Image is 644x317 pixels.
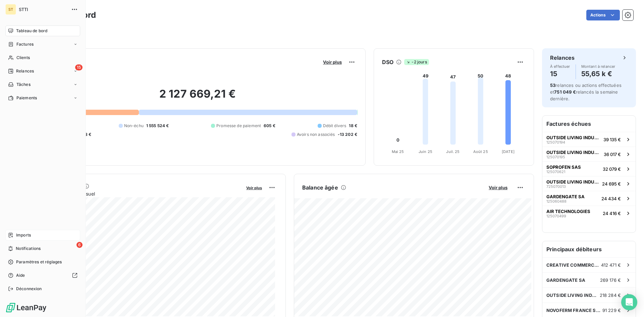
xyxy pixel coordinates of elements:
[586,10,620,20] button: Actions
[5,302,47,313] img: Logo LeanPay
[404,59,429,65] span: -2 jours
[602,308,621,313] span: 91 229 €
[550,64,570,68] span: À effectuer
[487,184,509,191] button: Voir plus
[38,190,241,197] span: Chiffre d'affaires mensuel
[473,149,488,154] tspan: Août 25
[603,211,621,216] span: 24 416 €
[419,149,432,154] tspan: Juin 25
[546,184,566,189] span: 725070013
[546,164,581,170] span: SOPROFEN SAS
[546,277,585,283] span: GARDENGATE SA
[550,83,622,101] span: relances ou actions effectuées et relancés la semaine dernière.
[16,95,37,101] span: Paiements
[502,149,515,154] tspan: [DATE]
[489,185,507,190] span: Voir plus
[542,206,636,220] button: AIR TECHNOLOGIES12507049924 416 €
[546,214,566,218] span: 125070499
[546,155,565,159] span: 125070195
[546,209,590,214] span: AIR TECHNOLOGIES
[542,132,636,147] button: OUTSIDE LIVING INDUSTRIES FRAN12507019439 135 €
[601,196,621,201] span: 24 434 €
[546,262,601,268] span: CREATIVE COMMERCE PARTNERS
[601,262,621,268] span: 412 471 €
[323,59,342,65] span: Voir plus
[349,123,357,129] span: 18 €
[264,123,275,129] span: 605 €
[76,242,83,248] span: 6
[16,41,34,47] span: Factures
[542,161,636,176] button: SOPROFEN SAS12507062132 079 €
[338,131,357,138] span: -13 202 €
[550,83,555,88] span: 53
[542,147,636,161] button: OUTSIDE LIVING INDUSTRIES FRAN12507019536 017 €
[16,82,31,88] span: Tâches
[554,89,576,95] span: 751 049 €
[392,149,404,154] tspan: Mai 25
[542,176,636,191] button: OUTSIDE LIVING INDUSTRIES FRAN72507001324 695 €
[124,123,144,129] span: Non-échu
[16,68,34,74] span: Relances
[75,64,83,70] span: 15
[446,149,460,154] tspan: Juil. 25
[546,179,599,184] span: OUTSIDE LIVING INDUSTRIES FRAN
[542,241,636,257] h6: Principaux débiteurs
[5,270,80,281] a: Aide
[542,191,636,206] button: GARDENGATE SA12506048824 434 €
[321,59,344,65] button: Voir plus
[382,58,393,66] h6: DSO
[16,246,41,252] span: Notifications
[581,64,615,68] span: Montant à relancer
[246,186,262,190] span: Voir plus
[542,116,636,132] h6: Factures échues
[546,293,600,298] span: OUTSIDE LIVING INDUSTRIES FRAN
[16,259,62,265] span: Paramètres et réglages
[323,123,346,129] span: Débit divers
[546,194,585,199] span: GARDENGATE SA
[16,286,42,292] span: Déconnexion
[550,68,570,79] h4: 15
[603,137,621,142] span: 39 135 €
[600,277,621,283] span: 269 176 €
[550,54,575,62] h6: Relances
[546,199,567,203] span: 125060488
[621,294,637,310] div: Open Intercom Messenger
[546,140,565,144] span: 125070194
[546,135,601,140] span: OUTSIDE LIVING INDUSTRIES FRAN
[5,4,16,15] div: ST
[16,28,47,34] span: Tableau de bord
[581,68,615,79] h4: 55,65 k €
[604,152,621,157] span: 36 017 €
[297,131,335,138] span: Avoirs non associés
[146,123,169,129] span: 1 555 524 €
[244,184,264,191] button: Voir plus
[603,166,621,172] span: 32 079 €
[546,170,565,174] span: 125070621
[216,123,261,129] span: Promesse de paiement
[19,7,67,12] span: STTI
[600,293,621,298] span: 218 284 €
[546,308,602,313] span: NOVOFERM FRANCE SAS
[38,87,357,107] h2: 2 127 669,21 €
[16,232,31,238] span: Imports
[546,150,601,155] span: OUTSIDE LIVING INDUSTRIES FRAN
[602,181,621,187] span: 24 695 €
[16,272,25,278] span: Aide
[302,183,338,192] h6: Balance âgée
[16,55,30,61] span: Clients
